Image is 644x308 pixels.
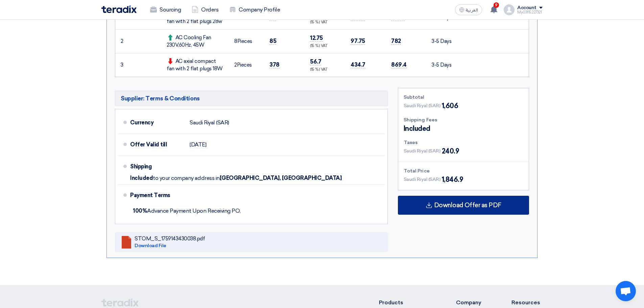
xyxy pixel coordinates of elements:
div: Offer Valid till [130,137,184,153]
div: (15 %) VAT [310,67,340,73]
a: Orders [186,2,224,17]
span: 1,606 [442,101,458,111]
div: STOM_S_1759143430038.pdf [135,236,205,242]
td: Pieces [229,53,264,77]
a: Sourcing [145,2,186,17]
div: Taxes [404,139,523,146]
span: 869.4 [391,61,407,68]
span: 8 [234,38,237,44]
span: 782 [391,38,401,45]
span: العربية [466,8,478,13]
span: 2 [234,62,237,68]
a: Company Profile [224,2,285,17]
div: Saudi Riyal (SAR) [190,116,229,129]
img: profile_test.png [504,4,515,15]
span: 2 [234,15,237,21]
span: 434.7 [351,61,365,68]
div: Total Price [404,167,523,174]
div: Currency [130,115,184,131]
span: Saudi Riyal (SAR) [404,176,440,183]
div: Subtotal [404,94,523,101]
span: 12.75 [310,34,323,42]
div: AC Cooling Fan 230V,60Hz, 45W [167,34,223,49]
li: Products [379,299,436,307]
td: Pieces [229,29,264,53]
span: Download Offer as PDF [434,202,501,208]
div: Shipping Fees [404,116,523,123]
div: Payment Terms [130,187,377,204]
li: Company [456,299,491,307]
div: (15 %) VAT [310,43,340,49]
img: Teradix logo [101,5,137,13]
div: AC axial compact fan with 2 flat plugs 18W [167,57,223,73]
td: 2 [115,29,126,53]
h5: Supplier: Terms & Conditions [115,91,388,106]
td: 3-5 Days [426,53,461,77]
a: STOM_S_1759143430038.pdf Download File [115,232,388,252]
div: Account [517,5,536,11]
span: 85 [269,38,276,45]
span: Included [130,175,153,182]
a: Download File [135,243,166,248]
span: 97.75 [351,38,365,45]
button: العربية [455,4,482,15]
div: My03115227321 [517,10,543,14]
span: 56.7 [310,58,321,65]
span: 1,846.9 [442,174,463,185]
span: [GEOGRAPHIC_DATA], [GEOGRAPHIC_DATA] [220,175,342,182]
span: [DATE] [190,141,206,148]
span: Saudi Riyal (SAR) [404,147,440,155]
span: 9 [494,2,499,8]
div: Shipping [130,159,184,175]
span: 378 [269,61,280,68]
span: Saudi Riyal (SAR) [404,102,440,109]
div: Open chat [616,281,636,301]
span: to your company address in [153,175,220,182]
span: Included [404,123,430,134]
td: 3-5 Days [426,29,461,53]
div: (15 %) VAT [310,20,340,25]
span: Advance Payment Upon Receiving PO, [133,208,241,214]
td: 3 [115,53,126,77]
span: 240.9 [442,146,459,156]
li: Resources [511,299,543,307]
strong: 100% [133,208,147,214]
